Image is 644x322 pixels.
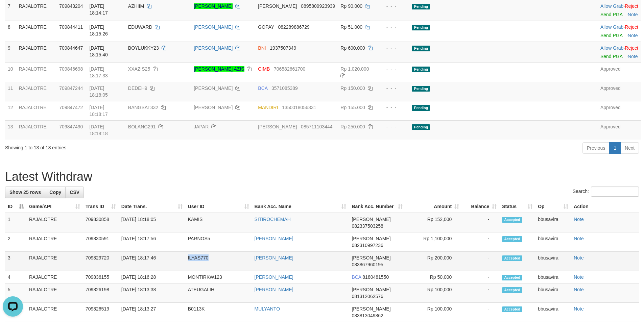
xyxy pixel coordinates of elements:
td: RAJALOTRE [16,120,56,140]
td: bbusavira [535,303,571,322]
span: BCA [258,85,267,91]
td: 3 [5,252,26,271]
td: RAJALOTRE [26,283,83,303]
td: Approved [598,101,641,120]
span: [DATE] 18:18:18 [89,124,108,136]
a: Show 25 rows [5,187,45,198]
span: BOLANG291 [128,124,156,129]
span: · [600,24,625,30]
span: Rp 1.020.000 [340,66,369,72]
th: Date Trans.: activate to sort column ascending [119,200,185,213]
a: [PERSON_NAME] [194,45,233,51]
td: Rp 200,000 [405,252,462,271]
span: Pending [412,105,430,111]
span: 709847472 [59,105,83,110]
span: [PERSON_NAME] [352,287,390,292]
span: Pending [412,25,430,30]
th: Amount: activate to sort column ascending [405,200,462,213]
td: RAJALOTRE [26,213,83,232]
a: Note [628,33,638,38]
span: [PERSON_NAME] [352,217,390,222]
td: bbusavira [535,213,571,232]
td: 709826519 [83,303,119,322]
td: 10 [5,63,16,82]
div: - - - [380,85,407,92]
td: 1 [5,213,26,232]
div: - - - [380,45,407,51]
a: Note [574,306,584,312]
span: Copy 1937507349 to clipboard [270,45,296,51]
a: Note [628,54,638,59]
td: Approved [598,63,641,82]
td: bbusavira [535,271,571,283]
td: [DATE] 18:17:56 [119,232,185,252]
span: AZHIIM [128,3,144,9]
td: 709829720 [83,252,119,271]
span: EDUWARD [128,24,152,30]
td: - [462,213,499,232]
td: - [462,303,499,322]
span: 709844411 [59,24,83,30]
a: Allow Grab [600,45,623,51]
a: 1 [609,142,621,154]
td: RAJALOTRE [16,63,56,82]
a: Send PGA [600,12,622,17]
span: [DATE] 18:17:33 [89,66,108,78]
span: Accepted [502,306,522,312]
td: bbusavira [535,283,571,303]
a: [PERSON_NAME] [194,105,233,110]
span: Copy [49,190,61,195]
td: MONTIRKW123 [185,271,252,283]
th: Balance: activate to sort column ascending [462,200,499,213]
span: Pending [412,67,430,72]
td: [DATE] 18:16:28 [119,271,185,283]
a: CSV [65,187,84,198]
a: Note [574,287,584,292]
a: SITIROCHEMAH [255,217,291,222]
span: Copy 083813049862 to clipboard [352,313,383,318]
a: Note [574,274,584,280]
td: bbusavira [535,252,571,271]
span: Copy 1350018056331 to clipboard [282,105,316,110]
span: Copy 081312062576 to clipboard [352,294,383,299]
span: Copy 083867960195 to clipboard [352,262,383,267]
span: · [600,45,625,51]
th: Status: activate to sort column ascending [499,200,535,213]
td: Rp 1,100,000 [405,232,462,252]
td: 11 [5,82,16,101]
span: Copy 8180481550 to clipboard [362,274,389,280]
td: Approved [598,120,641,140]
span: Show 25 rows [9,190,41,195]
a: Copy [45,187,66,198]
a: Next [620,142,639,154]
td: 9 [5,42,16,63]
th: Action [571,200,639,213]
td: · [598,42,641,63]
td: Rp 100,000 [405,283,462,303]
a: Note [574,255,584,261]
th: Trans ID: activate to sort column ascending [83,200,119,213]
a: Note [574,217,584,222]
a: Previous [582,142,610,154]
a: [PERSON_NAME] AZIS [194,66,244,72]
td: - [462,252,499,271]
td: - [462,271,499,283]
span: Copy 082289886729 to clipboard [278,24,309,30]
a: Send PGA [600,54,622,59]
a: Send PGA [600,33,622,38]
td: PARNOS5 [185,232,252,252]
td: RAJALOTRE [16,42,56,63]
span: 709846698 [59,66,83,72]
span: 709847244 [59,85,83,91]
span: Rp 51.000 [340,24,362,30]
span: [DATE] 18:18:05 [89,85,108,98]
span: MANDIRI [258,105,278,110]
a: [PERSON_NAME] [194,24,233,30]
div: - - - [380,3,407,9]
span: Accepted [502,217,522,223]
span: Copy 082310997236 to clipboard [352,243,383,248]
td: [DATE] 18:13:27 [119,303,185,322]
span: Pending [412,46,430,51]
span: Copy 082337503258 to clipboard [352,223,383,229]
span: Rp 150.000 [340,85,365,91]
